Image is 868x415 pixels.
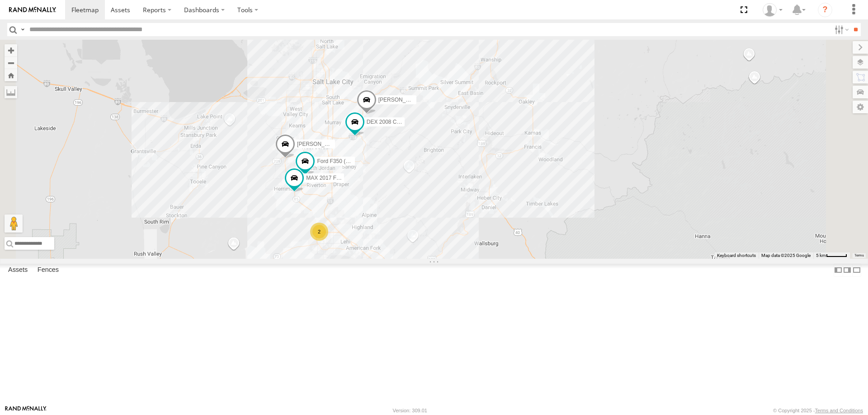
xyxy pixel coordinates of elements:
button: Zoom Home [5,69,17,81]
label: Dock Summary Table to the Right [843,264,852,277]
div: © Copyright 2025 - [773,408,863,413]
label: Dock Summary Table to the Left [834,264,843,277]
div: 2 [310,223,328,241]
i: ? [818,3,832,17]
label: Fences [33,264,63,276]
div: Allen Bauer [759,3,786,17]
label: Measure [5,86,17,98]
span: [PERSON_NAME] -2017 F150 [378,96,452,103]
a: Visit our Website [5,406,47,415]
img: rand-logo.svg [9,7,56,13]
a: Terms (opens in new tab) [854,254,864,257]
span: MAX 2017 F150 [306,175,345,181]
button: Zoom in [5,44,17,56]
label: Hide Summary Table [852,264,861,277]
span: DEX 2008 Chevy [367,119,408,125]
button: Keyboard shortcuts [717,252,756,259]
span: Map data ©2025 Google [761,253,811,258]
button: Map Scale: 5 km per 43 pixels [813,252,850,259]
label: Search Filter Options [831,23,850,36]
a: Terms and Conditions [815,408,863,413]
div: Version: 309.01 [393,408,427,413]
label: Map Settings [853,101,868,113]
label: Assets [4,264,32,276]
span: [PERSON_NAME] 2016 Chevy 3500 [297,140,386,147]
span: 5 km [816,253,826,258]
button: Drag Pegman onto the map to open Street View [5,214,23,233]
span: Ford F350 (Shop/R&R) [317,158,373,164]
label: Search Query [19,23,26,36]
button: Zoom out [5,56,17,69]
